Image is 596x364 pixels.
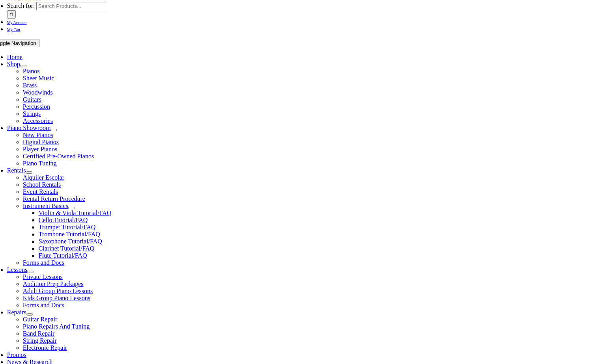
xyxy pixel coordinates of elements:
[23,82,37,89] a: Brass
[39,238,102,245] a: Saxophone Tutorial/FAQ
[23,330,54,337] a: Band Repair
[7,19,27,25] a: My Account
[23,316,58,323] a: Guitar Repair
[23,344,67,351] a: Electronic Repair
[23,96,41,103] a: Guitars
[68,207,75,209] button: Open submenu of Instrument Basics
[23,68,40,74] a: Pianos
[50,129,57,131] button: Open submenu of Piano Showroom
[7,26,21,32] a: My Cart
[39,245,95,252] a: Clarinet Tutorial/FAQ
[7,167,26,174] a: Rentals
[23,288,93,294] a: Adult Group Piano Lessons
[23,89,53,96] a: Woodwinds
[23,188,58,195] a: Event Rentals
[23,259,64,266] a: Forms and Docs
[23,146,58,152] a: Player Pianos
[7,10,16,19] input: Search
[39,217,88,223] a: Cello Tutorial/FAQ
[36,2,106,10] input: Search Products...
[23,302,64,308] a: Forms and Docs
[23,273,63,280] a: Private Lessons
[23,323,90,330] a: Piano Repairs And Tuning
[7,266,28,273] a: Lessons
[23,174,64,181] a: Alquiler Escolar
[23,132,53,138] a: New Pianos
[23,153,94,160] a: Certified Pre-Owned Pianos
[39,231,100,238] a: Trombone Tutorial/FAQ
[39,252,87,259] a: Flute Tutorial/FAQ
[7,61,20,67] a: Shop
[23,202,68,209] a: Instrument Basics
[23,181,61,188] a: School Rentals
[23,195,85,202] a: Rental Return Procedure
[23,160,57,167] a: Piano Tuning
[7,309,26,316] a: Repairs
[7,28,21,32] span: My Cart
[26,313,33,316] button: Open submenu of Repairs
[27,271,34,273] button: Open submenu of Lessons
[7,20,27,25] span: My Account
[39,210,112,216] a: Violin & Viola Tutorial/FAQ
[23,337,57,344] a: String Repair
[23,117,53,124] a: Accessories
[23,103,50,110] a: Percussion
[23,139,59,145] a: Digital Pianos
[26,171,32,174] button: Open submenu of Rentals
[23,280,84,287] a: Audition Prep Packages
[39,224,95,230] a: Trumpet Tutorial/FAQ
[23,295,90,301] a: Kids Group Piano Lessons
[7,124,51,131] a: Piano Showroom
[7,2,35,9] span: Search for:
[7,54,22,60] a: Home
[23,75,54,82] a: Sheet Music
[7,351,26,358] a: Promos
[20,65,26,67] button: Open submenu of Shop
[23,110,41,117] a: Strings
